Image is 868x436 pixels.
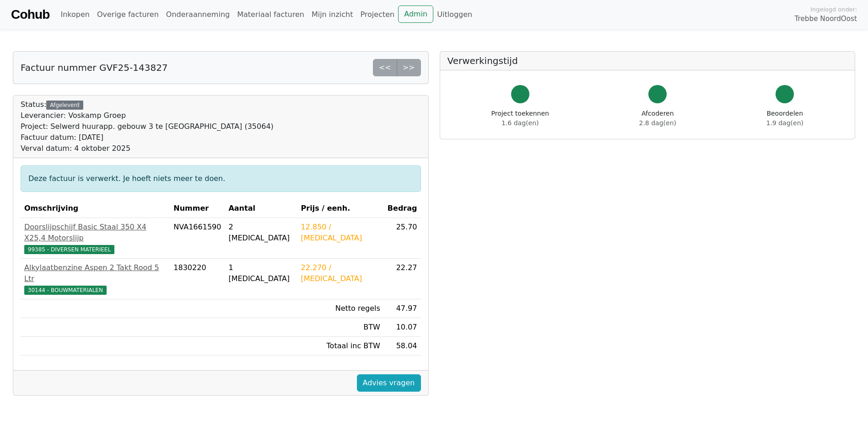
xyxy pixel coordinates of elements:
[21,132,274,143] div: Factuur datum: [DATE]
[384,199,421,218] th: Bedrag
[21,143,274,154] div: Verval datum: 4 oktober 2025
[24,222,166,255] a: Doorslijpschijf Basic Staal 350 X4 X25,4 Motorslijp99385 - DIVERSEN MATERIEEL
[433,5,476,24] a: Uitloggen
[297,318,384,337] td: BTW
[21,62,168,73] h5: Factuur nummer GVF25-143827
[766,109,803,128] div: Beoordelen
[24,262,166,295] a: Alkylaatbenzine Aspen 2 Takt Rood 5 Ltr30144 - BOUWMATERIALEN
[639,119,676,127] span: 2.8 dag(en)
[810,5,857,14] span: Ingelogd onder:
[639,109,676,128] div: Afcoderen
[384,337,421,356] td: 58.04
[384,318,421,337] td: 10.07
[170,218,225,259] td: NVA1661590
[297,337,384,356] td: Totaal inc BTW
[384,299,421,318] td: 47.97
[57,5,93,24] a: Inkopen
[501,119,539,127] span: 1.6 dag(en)
[21,99,274,154] div: Status:
[308,5,357,24] a: Mijn inzicht
[228,222,293,244] div: 2 [MEDICAL_DATA]
[24,286,107,295] span: 30144 - BOUWMATERIALEN
[228,262,293,284] div: 1 [MEDICAL_DATA]
[297,199,384,218] th: Prijs / eenh.
[21,121,274,132] div: Project: Selwerd huurapp. gebouw 3 te [GEOGRAPHIC_DATA] (35064)
[301,222,380,244] div: 12.850 / [MEDICAL_DATA]
[21,165,421,192] div: Deze factuur is verwerkt. Je hoeft niets meer te doen.
[384,259,421,299] td: 22.27
[766,119,803,127] span: 1.9 dag(en)
[384,218,421,259] td: 25.70
[170,259,225,299] td: 1830220
[301,262,380,284] div: 22.270 / [MEDICAL_DATA]
[170,199,225,218] th: Nummer
[24,245,114,254] span: 99385 - DIVERSEN MATERIEEL
[24,262,166,284] div: Alkylaatbenzine Aspen 2 Takt Rood 5 Ltr
[11,4,49,26] a: Cohub
[447,55,848,66] h5: Verwerkingstijd
[491,109,549,128] div: Project toekennen
[21,110,274,121] div: Leverancier: Voskamp Groep
[225,199,297,218] th: Aantal
[356,5,398,24] a: Projecten
[297,299,384,318] td: Netto regels
[162,5,233,24] a: Onderaanneming
[46,101,83,110] div: Afgeleverd
[233,5,308,24] a: Materiaal facturen
[398,5,433,23] a: Admin
[795,14,857,24] span: Trebbe NoordOost
[93,5,162,24] a: Overige facturen
[21,199,170,218] th: Omschrijving
[357,374,421,392] a: Advies vragen
[24,222,166,244] div: Doorslijpschijf Basic Staal 350 X4 X25,4 Motorslijp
